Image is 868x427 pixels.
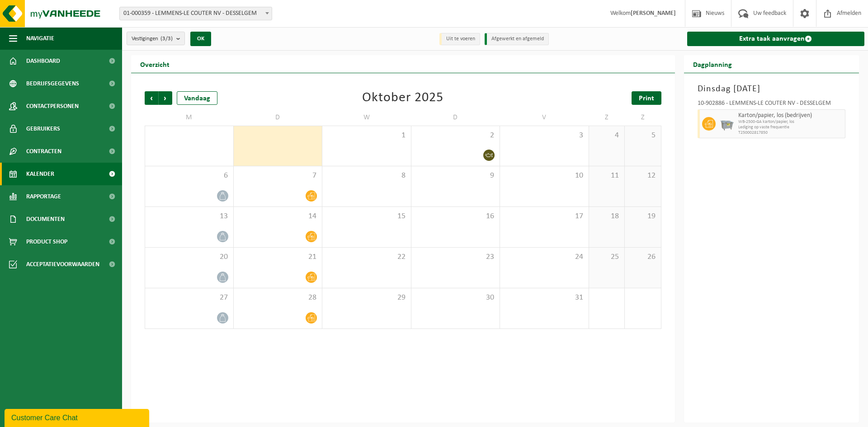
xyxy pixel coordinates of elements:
[738,125,843,130] span: Lediging op vaste frequentie
[327,171,406,181] span: 8
[131,55,179,73] h2: Overzicht
[5,407,151,427] iframe: chat widget
[119,7,272,20] span: 01-000359 - LEMMENS-LE COUTER NV - DESSELGEM
[26,230,67,253] span: Product Shop
[26,163,54,185] span: Kalender
[238,293,318,303] span: 28
[238,252,318,262] span: 21
[687,32,865,46] a: Extra taak aanvragen
[150,211,229,221] span: 13
[26,27,54,50] span: Navigatie
[594,171,620,181] span: 11
[362,91,443,105] div: Oktober 2025
[698,82,846,96] h3: Dinsdag [DATE]
[632,91,661,105] a: Print
[738,119,843,125] span: WB-2500-GA karton/papier, los
[416,252,495,262] span: 23
[322,109,411,126] td: W
[505,131,584,141] span: 3
[505,293,584,303] span: 31
[684,55,741,73] h2: Dagplanning
[505,171,584,181] span: 10
[160,36,173,42] count: (3/3)
[177,91,217,105] div: Vandaag
[150,171,229,181] span: 6
[416,131,495,141] span: 2
[26,72,79,95] span: Bedrijfsgegevens
[327,293,406,303] span: 29
[150,252,229,262] span: 20
[159,91,172,105] span: Volgende
[132,32,173,46] span: Vestigingen
[26,140,61,163] span: Contracten
[625,109,661,126] td: Z
[127,32,185,45] button: Vestigingen(3/3)
[589,109,625,126] td: Z
[411,109,500,126] td: D
[120,7,272,20] span: 01-000359 - LEMMENS-LE COUTER NV - DESSELGEM
[327,252,406,262] span: 22
[26,95,79,117] span: Contactpersonen
[631,10,676,17] strong: [PERSON_NAME]
[238,171,318,181] span: 7
[738,130,843,136] span: T250002817850
[234,109,323,126] td: D
[500,109,589,126] td: V
[594,252,620,262] span: 25
[190,32,211,46] button: OK
[416,211,495,221] span: 16
[26,208,65,230] span: Documenten
[26,253,99,276] span: Acceptatievoorwaarden
[738,112,843,119] span: Karton/papier, los (bedrijven)
[416,293,495,303] span: 30
[720,117,734,131] img: WB-2500-GAL-GY-01
[416,171,495,181] span: 9
[698,100,846,109] div: 10-902886 - LEMMENS-LE COUTER NV - DESSELGEM
[594,131,620,141] span: 4
[26,50,60,72] span: Dashboard
[327,211,406,221] span: 15
[639,95,654,102] span: Print
[629,211,656,221] span: 19
[327,131,406,141] span: 1
[505,252,584,262] span: 24
[629,171,656,181] span: 12
[594,211,620,221] span: 18
[26,185,61,208] span: Rapportage
[145,109,234,126] td: M
[150,293,229,303] span: 27
[145,91,158,105] span: Vorige
[26,117,60,140] span: Gebruikers
[629,252,656,262] span: 26
[439,33,480,45] li: Uit te voeren
[629,131,656,141] span: 5
[505,211,584,221] span: 17
[485,33,549,45] li: Afgewerkt en afgemeld
[238,211,318,221] span: 14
